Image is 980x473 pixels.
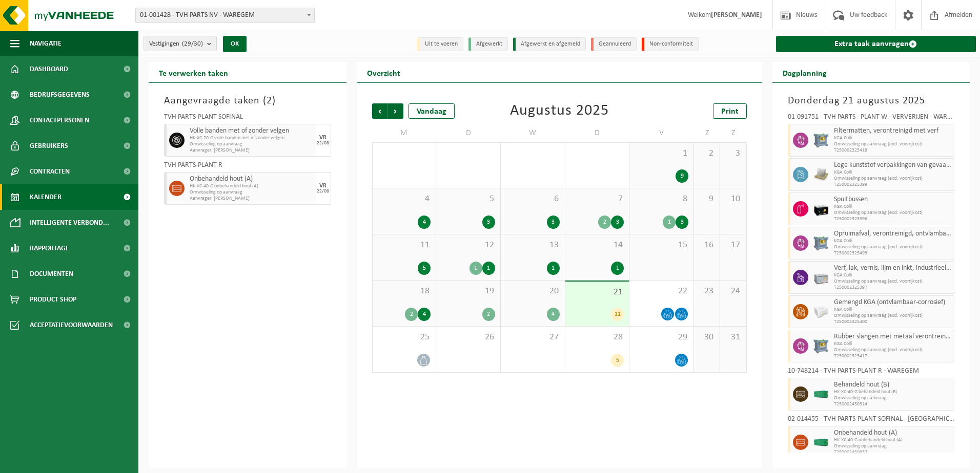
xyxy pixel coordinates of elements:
[441,240,495,251] span: 12
[570,287,624,298] span: 21
[725,332,741,343] span: 31
[441,332,495,343] span: 26
[834,389,952,395] span: HK-XC-40-G behandeld hout (B)
[834,353,952,359] span: T250002325417
[834,127,952,135] span: Filtermatten, verontreinigd met verf
[570,193,624,205] span: 7
[813,201,829,217] img: PB-LB-0680-HPE-BK-11
[834,285,952,291] span: T250002325397
[629,124,694,142] td: V
[676,169,688,183] div: 9
[834,313,952,319] span: Omwisseling op aanvraag (excl. voorrijkost)
[30,210,109,235] span: Intelligente verbond...
[190,175,313,183] span: Onbehandeld hout (A)
[164,93,331,109] h3: Aangevraagde taken ( )
[30,235,69,261] span: Rapportage
[190,147,313,154] span: Aanvrager: [PERSON_NAME]
[482,216,495,229] div: 3
[506,193,560,205] span: 6
[30,261,73,287] span: Documenten
[547,216,560,229] div: 3
[720,124,746,142] td: Z
[834,319,952,325] span: T250002325400
[357,62,411,82] h2: Overzicht
[182,40,203,47] count: (29/30)
[513,37,586,51] li: Afgewerkt en afgemeld
[834,298,952,307] span: Gemengd KGA (ontvlambaar-corrosief)
[469,262,482,275] div: 1
[834,161,952,169] span: Lege kunststof verpakkingen van gevaarlijke stoffen
[699,240,714,251] span: 16
[813,391,829,398] img: HK-XC-40-GN-00
[834,449,952,456] span: T250002450837
[711,11,762,19] strong: [PERSON_NAME]
[317,141,329,146] div: 22/08
[611,216,624,229] div: 3
[164,162,331,172] div: TVH PARTS-PLANT R
[834,244,952,250] span: Omwisseling op aanvraag (excl. voorrijkost)
[834,182,952,188] span: T250002325399
[510,103,609,119] div: Augustus 2025
[813,439,829,446] img: HK-XC-40-GN-00
[699,332,714,343] span: 30
[565,124,630,142] td: D
[834,147,952,154] span: T250002325418
[372,103,387,119] span: Vorige
[676,216,688,229] div: 3
[591,37,637,51] li: Geannuleerd
[190,183,313,189] span: HK-XC-40-G onbehandeld hout (A)
[190,196,313,202] span: Aanvrager: [PERSON_NAME]
[699,148,714,159] span: 2
[713,103,747,119] a: Print
[813,270,829,285] img: PB-LB-0680-HPE-GY-11
[725,193,741,205] span: 10
[149,62,238,82] h2: Te verwerken taken
[834,135,952,141] span: KGA Colli
[834,238,952,244] span: KGA Colli
[30,287,76,312] span: Product Shop
[834,395,952,401] span: Omwisseling op aanvraag
[30,184,62,210] span: Kalender
[441,286,495,297] span: 19
[611,354,624,367] div: 5
[788,93,955,109] h3: Donderdag 21 augustus 2025
[834,196,952,204] span: Spuitbussen
[834,176,952,182] span: Omwisseling op aanvraag (excl. voorrijkost)
[190,189,313,196] span: Omwisseling op aanvraag
[834,264,952,272] span: Verf, lak, vernis, lijm en inkt, industrieel in kleinverpakking
[834,347,952,353] span: Omwisseling op aanvraag (excl. voorrijkost)
[30,159,70,184] span: Contracten
[611,262,624,275] div: 1
[772,62,837,82] h2: Dagplanning
[834,204,952,210] span: KGA Colli
[834,278,952,285] span: Omwisseling op aanvraag (excl. voorrijkost)
[699,193,714,205] span: 9
[725,148,741,159] span: 3
[776,36,976,52] a: Extra taak aanvragen
[388,103,403,119] span: Volgende
[441,193,495,205] span: 5
[468,37,508,51] li: Afgewerkt
[635,332,688,343] span: 29
[598,216,611,229] div: 2
[30,133,68,159] span: Gebruikers
[834,429,952,437] span: Onbehandeld hout (A)
[501,124,565,142] td: W
[788,368,955,378] div: 10-748214 - TVH PARTS-PLANT R - WAREGEM
[190,141,313,147] span: Omwisseling op aanvraag
[694,124,720,142] td: Z
[417,37,463,51] li: Uit te voeren
[788,114,955,124] div: 01-091751 - TVH PARTS - PLANT W - VERVERIJEN - WAREGEM
[788,416,955,426] div: 02-014455 - TVH PARTS-PLANT SOFINAL - [GEOGRAPHIC_DATA]
[834,341,952,347] span: KGA Colli
[834,443,952,449] span: Omwisseling op aanvraag
[372,124,437,142] td: M
[418,216,431,229] div: 4
[663,216,676,229] div: 1
[642,37,699,51] li: Non-conformiteit
[418,262,431,275] div: 5
[30,82,90,107] span: Bedrijfsgegevens
[190,127,313,135] span: Volle banden met of zonder velgen
[699,286,714,297] span: 23
[547,262,560,275] div: 1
